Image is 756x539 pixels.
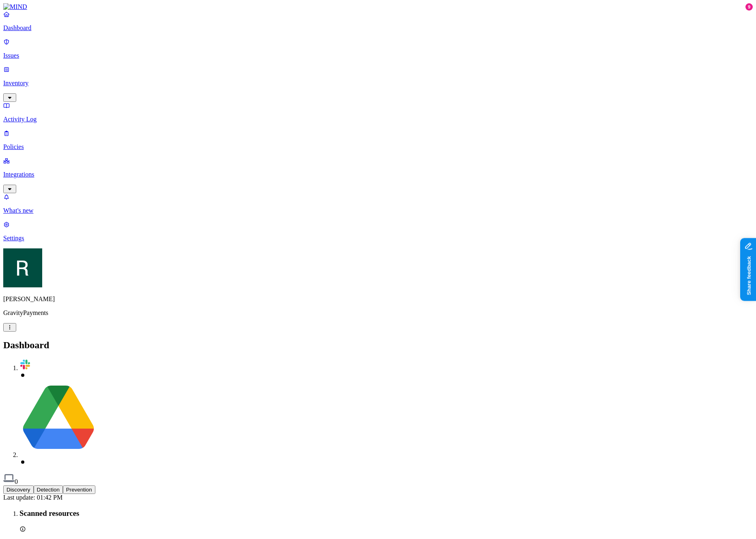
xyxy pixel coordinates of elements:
[3,102,753,123] a: Activity Log
[3,129,753,151] a: Policies
[63,485,95,494] button: Prevention
[34,485,63,494] button: Detection
[745,3,753,11] div: 9
[3,116,753,123] p: Activity Log
[19,359,31,370] img: svg%3e
[3,207,753,214] p: What's new
[3,3,753,11] a: MIND
[3,171,753,178] p: Integrations
[3,193,753,214] a: What's new
[19,379,97,457] img: svg%3e
[3,52,753,59] p: Issues
[3,248,42,287] img: Ron Rabinovich
[3,66,753,101] a: Inventory
[3,309,753,317] p: GravityPayments
[3,485,34,494] button: Discovery
[3,221,753,242] a: Settings
[3,295,753,303] p: [PERSON_NAME]
[3,235,753,242] p: Settings
[19,509,753,518] h3: Scanned resources
[15,478,18,485] span: 0
[3,494,62,501] span: Last update: 01:42 PM
[3,472,15,484] img: svg%3e
[3,3,27,11] img: MIND
[3,157,753,192] a: Integrations
[3,38,753,59] a: Issues
[3,11,753,32] a: Dashboard
[3,24,753,32] p: Dashboard
[3,80,753,87] p: Inventory
[3,340,753,351] h2: Dashboard
[3,143,753,151] p: Policies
